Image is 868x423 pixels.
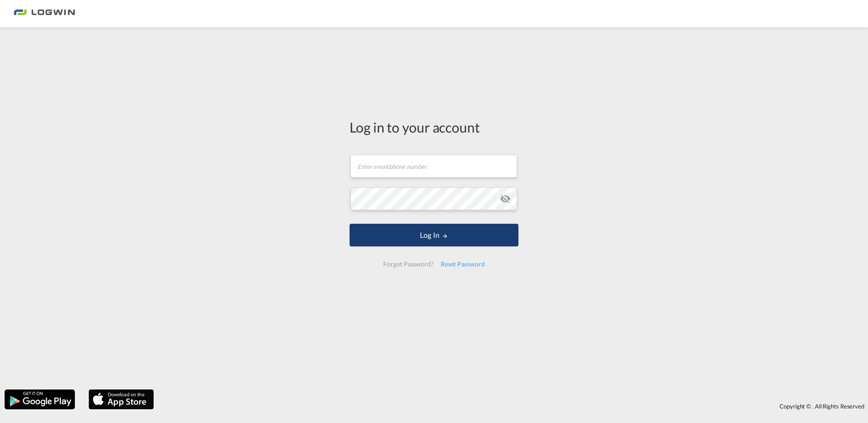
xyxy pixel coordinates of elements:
img: 2761ae10d95411efa20a1f5e0282d2d7.png [14,4,75,24]
div: Forgot Password? [380,256,437,272]
md-icon: icon-eye-off [500,193,511,204]
input: Enter email/phone number [350,155,517,177]
div: Copyright © . All Rights Reserved [158,398,868,414]
div: Reset Password [437,256,488,272]
img: google.png [4,389,76,410]
button: LOGIN [350,224,518,246]
img: apple.png [88,389,155,410]
div: Log in to your account [350,118,518,137]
